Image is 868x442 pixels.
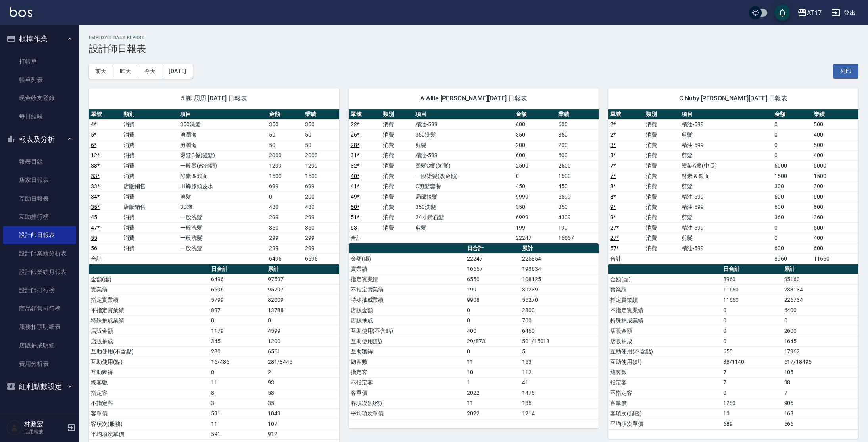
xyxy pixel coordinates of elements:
td: 500 [812,222,858,233]
th: 類別 [121,109,178,120]
td: 24寸鑽石髮 [413,212,514,222]
td: 600 [514,150,556,160]
td: 剪髮 [413,222,514,233]
a: 設計師業績分析表 [3,244,76,262]
td: 350 [303,119,339,129]
td: 345 [209,336,266,346]
th: 單號 [608,109,644,120]
th: 累計 [520,243,599,254]
td: 299 [303,243,339,253]
td: 剪瀏海 [178,140,267,150]
td: 500 [812,140,858,150]
th: 累計 [266,264,339,274]
td: 店販抽成 [89,336,209,346]
td: 700 [520,315,599,326]
td: 店販金額 [89,326,209,336]
td: 22247 [465,253,520,264]
td: IH蜂膠頭皮水 [178,181,267,191]
th: 日合計 [465,243,520,254]
td: 0 [772,233,812,243]
td: 1500 [772,171,812,181]
td: 消費 [121,150,178,160]
td: 指定實業績 [89,295,209,305]
a: 打帳單 [3,52,76,71]
td: 1500 [556,171,599,181]
td: 6496 [209,274,266,284]
td: 299 [303,212,339,222]
td: 350 [556,129,599,140]
td: 95160 [782,274,858,284]
td: 0 [772,140,812,150]
td: 1500 [812,171,858,181]
td: 精油-599 [680,191,772,202]
th: 金額 [772,109,812,120]
td: 82009 [266,295,339,305]
td: 消費 [121,119,178,129]
td: 消費 [381,181,413,191]
td: 200 [514,140,556,150]
a: 設計師業績月報表 [3,263,76,281]
td: 消費 [644,202,680,212]
td: 200 [556,140,599,150]
td: 480 [267,202,303,212]
td: 互助使用(不含點) [349,326,465,336]
td: 0 [465,315,520,326]
td: 600 [812,191,858,202]
td: 合計 [608,253,644,264]
td: 剪髮 [680,233,772,243]
td: 0 [266,315,339,326]
td: 50 [303,129,339,140]
table: a dense table [89,264,339,440]
td: 11660 [812,253,858,264]
td: 5000 [812,160,858,171]
td: 一般燙(改金額) [178,160,267,171]
td: 5000 [772,160,812,171]
a: 63 [351,224,357,231]
td: 1500 [303,171,339,181]
td: 225854 [520,253,599,264]
td: 0 [772,119,812,129]
td: 一般洗髮 [178,233,267,243]
td: 600 [772,202,812,212]
a: 55 [91,235,97,241]
th: 類別 [644,109,680,120]
td: 450 [556,181,599,191]
td: 9999 [514,191,556,202]
td: 400 [812,150,858,160]
td: 350洗髮 [413,129,514,140]
a: 現金收支登錄 [3,89,76,107]
th: 業績 [303,109,339,120]
a: 商品銷售排行榜 [3,299,76,318]
td: 22247 [514,233,556,243]
td: 燙染A餐(中長) [680,160,772,171]
a: 設計師排行榜 [3,281,76,299]
th: 項目 [178,109,267,120]
td: 實業績 [349,264,465,274]
td: 一般染髮(改金額) [413,171,514,181]
td: 897 [209,305,266,315]
td: 剪瀏海 [178,129,267,140]
h3: 設計師日報表 [89,43,858,54]
td: 16657 [556,233,599,243]
td: 消費 [121,222,178,233]
td: 剪髮 [680,150,772,160]
td: 300 [772,181,812,191]
td: 消費 [121,212,178,222]
td: 消費 [644,150,680,160]
td: 消費 [121,243,178,253]
td: 消費 [644,222,680,233]
td: 精油-599 [680,222,772,233]
td: 600 [556,150,599,160]
td: 精油-599 [413,150,514,160]
th: 金額 [267,109,303,120]
td: 消費 [381,171,413,181]
table: a dense table [89,109,339,264]
td: 199 [465,284,520,295]
span: A Allie [PERSON_NAME][DATE] 日報表 [358,95,590,102]
td: 600 [772,191,812,202]
td: 5599 [556,191,599,202]
a: 45 [91,214,97,220]
td: 實業績 [89,284,209,295]
td: 店販銷售 [121,202,178,212]
td: 97597 [266,274,339,284]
